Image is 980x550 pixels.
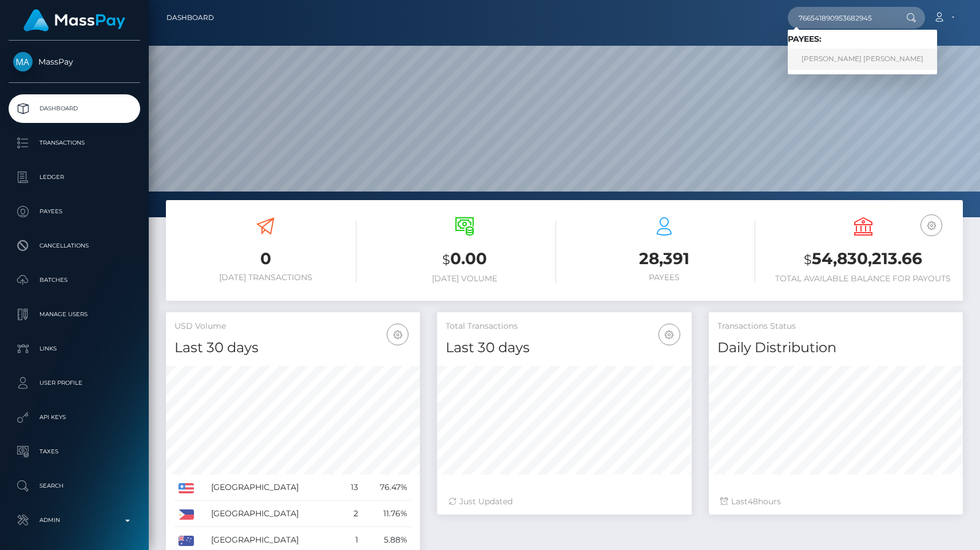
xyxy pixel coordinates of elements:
td: 13 [340,475,362,501]
a: [PERSON_NAME] [PERSON_NAME] [788,49,937,70]
p: Taxes [13,443,136,460]
p: Dashboard [13,100,136,117]
a: Dashboard [166,6,214,30]
img: US.png [178,483,194,493]
h6: Total Available Balance for Payouts [772,274,954,284]
p: Links [13,340,136,357]
p: Admin [13,512,136,529]
img: AU.png [178,536,194,546]
a: Batches [9,266,140,294]
p: Search [13,477,136,495]
img: MassPay [13,52,33,71]
h4: Daily Distribution [717,338,954,358]
td: 11.76% [362,501,412,527]
p: Ledger [13,169,136,186]
input: Search... [788,7,895,29]
h4: Last 30 days [174,338,411,358]
a: API Keys [9,403,140,432]
a: Manage Users [9,300,140,329]
p: Payees [13,203,136,220]
p: Transactions [13,134,136,152]
a: Taxes [9,437,140,466]
p: Manage Users [13,306,136,323]
a: Payees [9,197,140,226]
div: Last hours [720,496,951,508]
a: Ledger [9,163,140,192]
p: Cancellations [13,237,136,254]
span: 48 [748,496,758,507]
p: User Profile [13,374,136,392]
a: Transactions [9,129,140,157]
td: 76.47% [362,475,412,501]
h4: Last 30 days [446,338,683,358]
h6: Payees [573,273,755,282]
td: [GEOGRAPHIC_DATA] [207,501,340,527]
h6: Payees: [788,34,937,44]
h3: 0 [174,248,356,270]
h5: Total Transactions [446,321,683,332]
img: MassPay Logo [23,9,125,31]
p: API Keys [13,409,136,426]
h5: Transactions Status [717,321,954,332]
h6: [DATE] Volume [374,274,556,284]
a: User Profile [9,369,140,397]
img: PH.png [178,509,194,520]
a: Search [9,472,140,500]
a: Cancellations [9,232,140,260]
a: Dashboard [9,94,140,123]
h5: USD Volume [174,321,411,332]
p: Batches [13,272,136,289]
h3: 54,830,213.66 [772,248,954,271]
a: Admin [9,506,140,535]
small: $ [804,252,812,268]
td: 2 [340,501,362,527]
div: Just Updated [449,496,680,508]
h3: 28,391 [573,248,755,270]
span: MassPay [9,57,140,67]
h6: [DATE] Transactions [174,273,356,282]
small: $ [442,252,450,268]
h3: 0.00 [374,248,556,271]
a: Links [9,334,140,363]
td: [GEOGRAPHIC_DATA] [207,475,340,501]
